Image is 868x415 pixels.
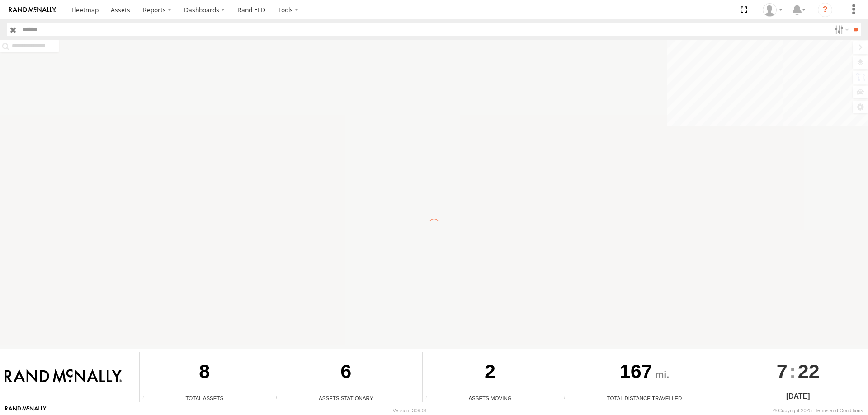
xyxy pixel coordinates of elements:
div: Chase Tanke [759,3,786,17]
div: Version: 309.01 [393,408,427,413]
a: Terms and Conditions [815,408,863,413]
div: 8 [140,352,269,394]
label: Search Filter Options [831,23,850,36]
div: : [731,352,865,391]
div: Total distance travelled by all assets within specified date range and applied filters [561,395,575,402]
div: Assets Moving [423,394,557,402]
span: 22 [798,352,820,391]
div: Total Assets [140,394,269,402]
img: Rand McNally [5,369,122,384]
div: 167 [561,352,727,394]
div: 2 [423,352,557,394]
div: Total number of Enabled Assets [140,395,153,402]
span: 7 [777,352,788,391]
i: ? [818,3,832,17]
img: rand-logo.svg [9,7,56,13]
div: © Copyright 2025 - [773,408,863,413]
div: Assets Stationary [273,394,419,402]
div: Total number of assets current in transit. [423,395,436,402]
div: 6 [273,352,419,394]
div: Total number of assets current stationary. [273,395,287,402]
div: Total Distance Travelled [561,394,727,402]
div: [DATE] [731,391,865,402]
a: Visit our Website [5,406,47,415]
